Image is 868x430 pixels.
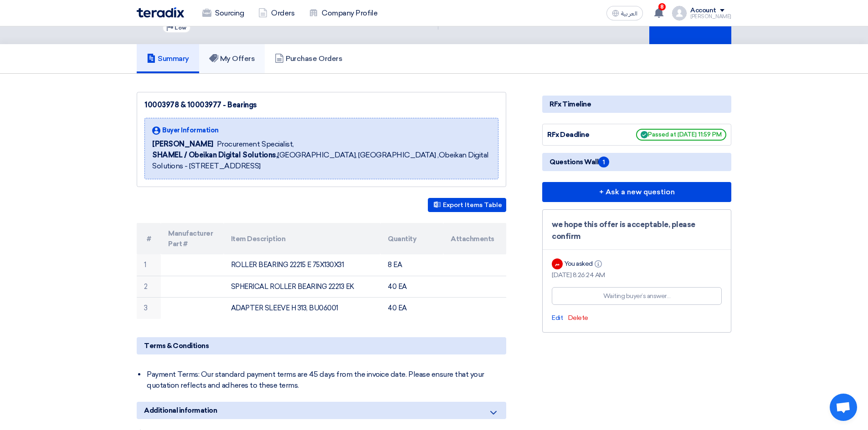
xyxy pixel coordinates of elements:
li: Payment Terms: Our standard payment terms are 45 days from the invoice date. Please ensure that y... [146,365,506,395]
h5: My Offers [209,54,255,63]
span: Questions Wall [550,157,609,167]
th: Manufacturer Part # [161,223,224,254]
a: Sourcing [195,3,251,23]
span: Low [175,25,186,31]
span: Edit [552,314,563,322]
span: Passed at [DATE] 11:59 PM [636,129,726,141]
td: 40 EA [380,298,443,319]
th: Quantity [380,223,443,254]
button: العربية [606,6,643,20]
div: مم [552,258,563,269]
div: You asked [565,259,604,268]
td: ADAPTER SLEEVE H 313, BU06001 [224,298,381,319]
th: Item Description [224,223,381,254]
a: Open chat [830,394,857,421]
img: profile_test.png [672,6,687,20]
div: Waiting buyer’s answer… [603,291,671,301]
td: 8 EA [380,254,443,276]
img: Teradix logo [137,7,184,18]
td: 2 [137,276,161,298]
a: Company Profile [302,3,385,23]
span: العربية [621,10,637,17]
a: My Offers [199,44,265,73]
b: SHAMEL / Obeikan Digital Solutions, [152,151,277,159]
div: [DATE] 8:26:24 AM [552,270,722,280]
div: [PERSON_NAME] [690,14,731,19]
td: 40 EA [380,276,443,298]
a: Orders [251,3,302,23]
a: Summary [137,44,199,73]
h5: Purchase Orders [275,54,342,63]
div: 10003978 & 10003977 - Bearings [144,100,498,111]
div: RFx Timeline [542,96,731,113]
span: Terms & Conditions [144,341,209,351]
a: Purchase Orders [265,44,352,73]
h5: Summary [147,54,189,63]
th: # [137,223,161,254]
span: Additional information [144,405,217,415]
td: SPHERICAL ROLLER BEARING 22213 EK [224,276,381,298]
span: 1 [598,157,609,167]
td: 1 [137,254,161,276]
div: we hope this offer is acceptable, please confirm [552,219,722,242]
span: Buyer Information [162,126,219,135]
span: Procurement Specialist, [217,139,294,150]
button: + Ask a new question [542,182,731,202]
div: RFx Deadline [547,130,616,140]
div: Account [690,7,716,15]
span: Delete [568,314,588,322]
button: Export Items Table [428,198,506,212]
span: 8 [658,3,666,10]
span: [GEOGRAPHIC_DATA], [GEOGRAPHIC_DATA] ,Obeikan Digital Solutions - [STREET_ADDRESS] [152,150,491,172]
td: 3 [137,298,161,319]
th: Attachments [443,223,506,254]
span: [PERSON_NAME] [152,139,213,150]
td: ROLLER BEARING 22215 E 75X130X31 [224,254,381,276]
